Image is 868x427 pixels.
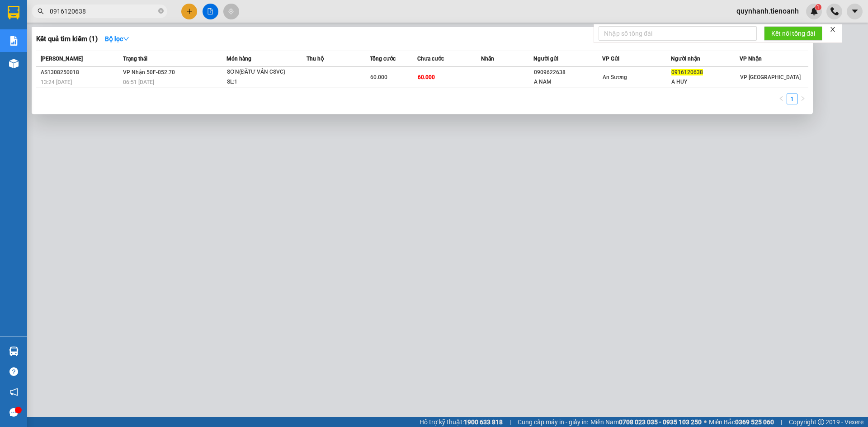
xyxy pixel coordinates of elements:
a: 1 [787,94,797,104]
div: SL: 1 [227,77,295,87]
input: Nhập số tổng đài [599,26,757,41]
span: Trạng thái [123,56,147,62]
div: A HUY [671,77,739,87]
span: Chưa cước [417,56,444,62]
li: Next Page [797,94,808,104]
span: right [800,96,806,101]
div: AS1308250018 [41,68,120,77]
span: Người gửi [533,56,558,62]
div: SƠN(ĐÃTƯ VẤN CSVC) [227,67,295,77]
span: 60.000 [370,74,387,80]
strong: Bộ lọc [105,35,129,42]
span: Tổng cước [370,56,396,62]
span: VP Gửi [602,56,619,62]
img: logo-vxr [8,6,19,19]
span: 13:24 [DATE] [41,79,72,85]
span: message [9,408,18,417]
div: A NAM [534,77,602,87]
span: VP Nhận 50F-052.70 [123,69,175,75]
div: 0909622638 [534,68,602,77]
span: An Sương [603,74,627,80]
li: 1 [787,94,797,104]
span: search [38,8,44,14]
button: left [776,94,787,104]
span: Kết nối tổng đài [771,28,815,38]
span: left [778,96,784,101]
li: Previous Page [776,94,787,104]
button: Kết nối tổng đài [764,26,822,41]
span: 60.000 [418,74,435,80]
span: VP Nhận [740,56,762,62]
span: notification [9,388,18,396]
input: Tìm tên, số ĐT hoặc mã đơn [50,6,156,16]
span: close-circle [158,8,164,14]
span: close [830,26,836,33]
span: [PERSON_NAME] [41,56,83,62]
span: 06:51 [DATE] [123,79,154,85]
span: Nhãn [481,56,494,62]
span: close-circle [158,7,164,16]
img: warehouse-icon [9,59,19,68]
span: down [123,36,129,42]
span: Người nhận [671,56,700,62]
span: question-circle [9,367,18,376]
span: VP [GEOGRAPHIC_DATA] [740,74,801,80]
img: warehouse-icon [9,347,19,356]
span: 0916120638 [671,69,703,75]
button: right [797,94,808,104]
button: Bộ lọcdown [98,32,137,46]
span: Món hàng [226,56,251,62]
img: solution-icon [9,36,19,46]
span: Thu hộ [307,56,324,62]
h3: Kết quả tìm kiếm ( 1 ) [36,34,98,44]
